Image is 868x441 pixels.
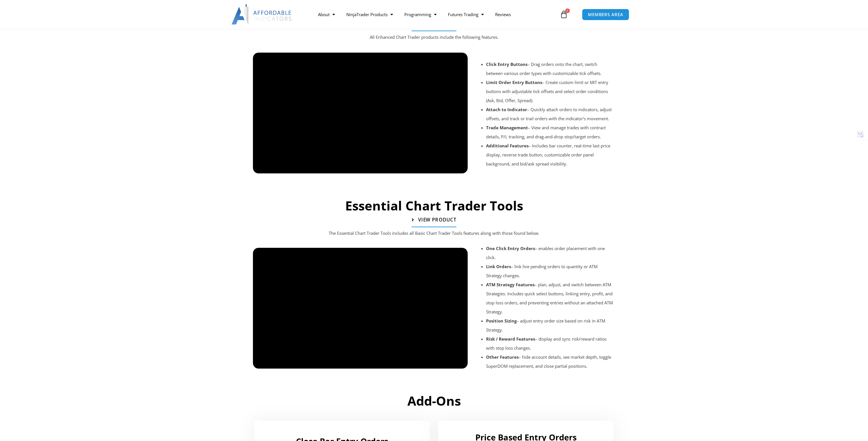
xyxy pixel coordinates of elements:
li: – adjust entry order size based on risk in ATM Strategy. [486,316,615,334]
li: – hide account details, see market depth, toggle SuperDOM replacement, and close partial positions. [486,352,615,371]
a: About [312,8,341,21]
strong: ATM Strategy Features [486,282,534,287]
li: – Includes bar counter, real-time last price display, reverse trade button, customizable order pa... [486,141,615,168]
iframe: NinjaTrader Chart Trader | Major Improvements [253,53,468,173]
nav: Menu [312,8,558,21]
li: – Quickly attach orders to indicators, adjust offsets, and track or trail orders with the indicat... [486,105,615,123]
strong: Link Orders [486,264,511,269]
strong: Trade Management [486,125,528,130]
p: All Enhanced Chart Trader products include the following features. [264,33,604,41]
strong: Position Sizing [486,318,517,324]
li: – enables order placement with one click. [486,244,615,262]
p: The Essential Chart Trader Tools includes all Basic Chart Trader Tools features along with those ... [264,229,604,237]
li: – View and manage trades with contract details, P/L tracking, and drag-and-drop stop/target orders. [486,123,615,141]
a: View Product [412,213,456,227]
strong: Click Entry Buttons [486,61,527,67]
iframe: NinjaTrader ATM Strategy - With Position Sizing & Risk Reward [253,248,468,369]
span: 0 [565,8,570,13]
a: Reviews [489,8,517,21]
span: MEMBERS AREA [588,12,623,17]
a: NinjaTrader Products [341,8,399,21]
a: MEMBERS AREA [582,9,629,20]
a: Programming [399,8,442,21]
strong: Attach to Indicator [486,107,527,112]
li: – plan, adjust, and switch between ATM Strategies. Includes quick select buttons, linking entry, ... [486,280,615,316]
strong: Other Features [486,354,519,360]
li: – link live pending orders to quantity or ATM Strategy changes. [486,262,615,280]
a: 0 [551,6,576,23]
a: Futures Trading [442,8,489,21]
li: – Create custom limit or MIT entry buttons with adjustable tick offsets and select order conditio... [486,78,615,105]
strong: Risk / Reward Features [486,336,535,342]
img: LogoAI | Affordable Indicators – NinjaTrader [231,4,292,25]
strong: Additional Features [486,143,528,149]
li: – Drag orders onto the chart, switch between various order types with customizable tick offsets. [486,60,615,78]
strong: One Click Entry Orders [486,246,535,251]
strong: Limit Order Entry Buttons [486,79,542,85]
h2: Add-Ons [253,393,615,409]
h2: Essential Chart Trader Tools [250,197,618,214]
span: View Product [418,218,456,222]
li: – display and sync risk/reward ratios with stop loss changes. [486,334,615,352]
